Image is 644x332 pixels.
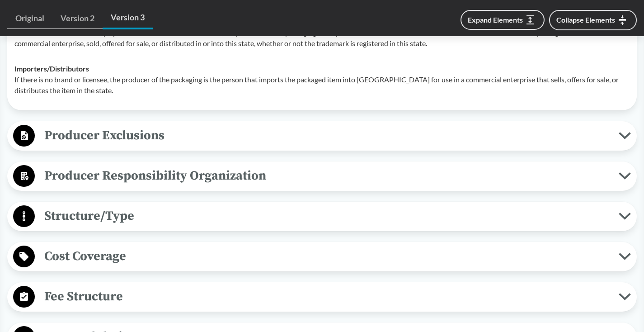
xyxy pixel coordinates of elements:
p: If there is no brand or licensee, the producer of the packaging is the person that imports the pa... [14,74,630,96]
button: Producer Exclusions [10,124,634,147]
span: Producer Exclusions [35,125,619,146]
span: Producer Responsibility Organization [35,166,619,186]
button: Expand Elements [461,10,545,30]
button: Fee Structure [10,285,634,308]
button: Cost Coverage [10,245,634,268]
span: Fee Structure [35,286,619,307]
p: If the item is manufactured by a person other than the brand owner, the producer of the packaging... [14,27,630,49]
a: Version 3 [103,7,153,29]
button: Collapse Elements [549,10,637,30]
strong: Importers/​Distributors [14,64,89,73]
span: Structure/Type [35,206,619,226]
span: Cost Coverage [35,246,619,266]
a: Original [7,8,52,29]
button: Producer Responsibility Organization [10,165,634,188]
a: Version 2 [52,8,103,29]
button: Structure/Type [10,205,634,228]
